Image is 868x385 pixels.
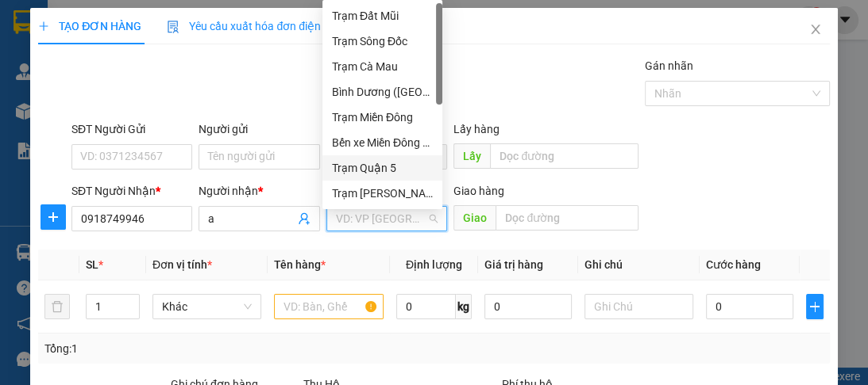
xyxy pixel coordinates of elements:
[322,29,442,54] div: Trạm Sông Đốc
[332,7,433,25] div: Trạm Đất Mũi
[44,294,70,319] button: delete
[484,294,572,319] input: 0
[406,258,462,271] span: Định lượng
[162,295,252,318] span: Khác
[484,258,543,271] span: Giá trị hàng
[71,182,192,200] div: SĐT Người Nhận
[332,159,433,177] div: Trạm Quận 5
[199,182,319,200] div: Người nhận
[322,79,442,105] div: Bình Dương (BX Bàu Bàng)
[807,300,823,313] span: plus
[706,258,761,271] span: Cước hàng
[584,294,693,319] input: Ghi Chú
[806,294,824,319] button: plus
[322,130,442,155] div: Bến xe Miền Đông Mới
[453,205,496,231] span: Giao
[152,258,212,271] span: Đơn vị tính
[332,58,433,75] div: Trạm Cà Mau
[332,32,433,50] div: Trạm Sông Đốc
[86,258,98,271] span: SL
[298,212,311,225] span: user-add
[38,20,141,32] span: TẠO ĐƠN HÀNG
[167,21,179,33] img: icon
[332,134,433,151] div: Bến xe Miền Đông Mới
[453,143,490,169] span: Lấy
[274,294,383,319] input: VD: Bàn, Ghế
[44,340,337,357] div: Tổng: 1
[41,204,66,230] button: plus
[167,20,334,32] span: Yêu cầu xuất hóa đơn điện tử
[41,211,65,223] span: plus
[274,258,326,271] span: Tên hàng
[322,105,442,130] div: Trạm Miền Đông
[453,185,504,197] span: Giao hàng
[332,83,433,101] div: Bình Dương ([GEOGRAPHIC_DATA])
[793,8,838,52] button: Close
[578,250,700,280] th: Ghi chú
[322,3,442,29] div: Trạm Đất Mũi
[38,21,49,32] span: plus
[199,120,319,138] div: Người gửi
[809,23,822,36] span: close
[322,155,442,181] div: Trạm Quận 5
[453,123,500,135] span: Lấy hàng
[322,54,442,79] div: Trạm Cà Mau
[496,205,638,231] input: Dọc đường
[332,109,433,126] div: Trạm Miền Đông
[71,120,192,138] div: SĐT Người Gửi
[322,181,442,206] div: Trạm Đức Hòa
[332,185,433,202] div: Trạm [PERSON_NAME]
[490,143,638,169] input: Dọc đường
[645,59,693,72] label: Gán nhãn
[456,294,472,319] span: kg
